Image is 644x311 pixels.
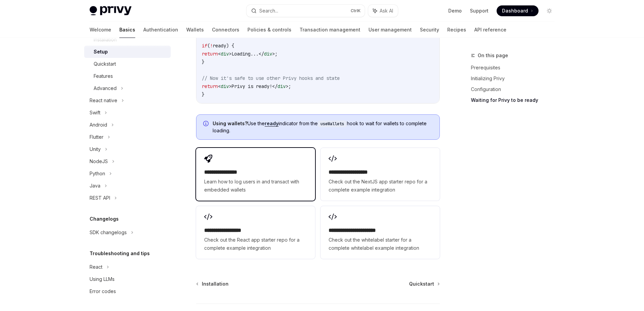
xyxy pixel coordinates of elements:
[229,83,232,89] span: >
[202,281,229,287] span: Installation
[471,84,560,95] a: Configuration
[94,60,116,68] div: Quickstart
[90,96,117,105] div: React native
[90,275,115,283] div: Using LLMs
[471,62,560,73] a: Prerequisites
[409,281,434,287] span: Quickstart
[229,51,232,57] span: >
[329,178,431,194] span: Check out the NextJS app starter repo for a complete example integration
[265,120,279,127] a: ready
[84,46,171,58] a: Setup
[478,51,508,60] span: On this page
[380,7,393,14] span: Ask AI
[202,83,218,89] span: return
[202,51,218,57] span: return
[90,194,110,202] div: REST API
[90,157,108,165] div: NodeJS
[318,120,347,127] code: useWallets
[232,83,272,89] span: Privy is ready!
[288,83,291,89] span: ;
[213,120,247,126] strong: Using wallets?
[213,120,433,134] span: Use the indicator from the hook to wait for wallets to complete loading.
[90,228,127,237] div: SDK changelogs
[286,83,288,89] span: >
[196,148,315,201] a: **** **** **** *Learn how to log users in and transact with embedded wallets
[90,215,119,223] h5: Changelogs
[278,83,286,89] span: div
[264,51,272,57] span: div
[471,95,560,106] a: Waiting for Privy to be ready
[300,22,360,38] a: Transaction management
[218,83,221,89] span: <
[213,43,226,49] span: ready
[202,43,207,49] span: if
[90,145,101,153] div: Unity
[90,170,105,178] div: Python
[94,72,113,80] div: Features
[90,182,100,190] div: Java
[90,263,102,271] div: React
[207,43,210,49] span: (
[474,22,506,38] a: API reference
[447,22,466,38] a: Recipes
[409,281,439,287] a: Quickstart
[368,22,412,38] a: User management
[90,109,100,117] div: Swift
[471,73,560,84] a: Initializing Privy
[246,5,365,17] button: Search...CtrlK
[226,43,234,49] span: ) {
[210,43,213,49] span: !
[94,84,117,92] div: Advanced
[196,206,315,259] a: **** **** **** ***Check out the React app starter repo for a complete example integration
[502,7,528,14] span: Dashboard
[84,273,171,285] a: Using LLMs
[197,281,229,287] a: Installation
[186,22,204,38] a: Wallets
[259,51,264,57] span: </
[84,70,171,82] a: Features
[470,7,488,14] a: Support
[204,236,307,252] span: Check out the React app starter repo for a complete example integration
[143,22,178,38] a: Authentication
[90,121,107,129] div: Android
[221,51,229,57] span: div
[320,148,439,201] a: **** **** **** ****Check out the NextJS app starter repo for a complete example integration
[221,83,229,89] span: div
[94,48,108,56] div: Setup
[84,58,171,70] a: Quickstart
[203,121,210,128] svg: Info
[351,8,361,14] span: Ctrl K
[247,22,291,38] a: Policies & controls
[119,22,135,38] a: Basics
[420,22,439,38] a: Security
[272,83,278,89] span: </
[497,5,539,16] a: Dashboard
[448,7,462,14] a: Demo
[259,7,278,15] div: Search...
[212,22,239,38] a: Connectors
[368,5,398,17] button: Ask AI
[202,91,205,97] span: }
[204,178,307,194] span: Learn how to log users in and transact with embedded wallets
[218,51,221,57] span: <
[84,285,171,297] a: Error codes
[275,51,278,57] span: ;
[90,249,150,258] h5: Troubleshooting and tips
[272,51,275,57] span: >
[202,59,205,65] span: }
[329,236,431,252] span: Check out the whitelabel starter for a complete whitelabel example integration
[90,22,111,38] a: Welcome
[90,287,116,295] div: Error codes
[90,6,132,16] img: light logo
[320,206,439,259] a: **** **** **** **** ***Check out the whitelabel starter for a complete whitelabel example integra...
[90,133,103,141] div: Flutter
[232,51,259,57] span: Loading...
[202,75,340,81] span: // Now it's safe to use other Privy hooks and state
[544,5,555,16] button: Toggle dark mode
